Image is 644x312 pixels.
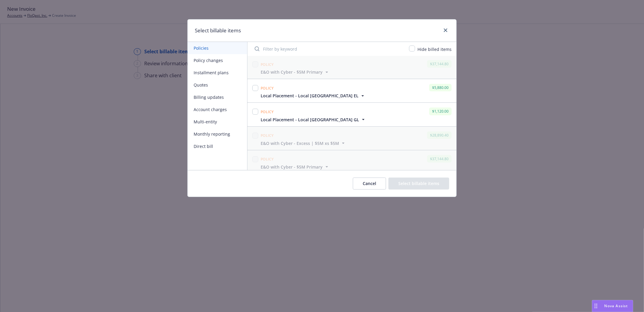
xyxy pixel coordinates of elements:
[195,27,241,34] h1: Select billable items
[261,116,359,123] span: Local Placement - Local [GEOGRAPHIC_DATA] GL
[188,103,247,116] button: Account charges
[261,86,274,91] span: Policy
[247,127,456,150] span: Policy$28,890.40E&O with Cyber - Excess | $5M xs $5M
[188,66,247,79] button: Installment plans
[261,164,323,170] span: E&O with Cyber - $5M Primary
[427,131,452,139] div: $28,890.40
[188,42,247,54] button: Policies
[429,107,452,115] div: $1,120.00
[188,128,247,140] button: Monthly reporting
[442,27,449,34] a: close
[261,93,366,99] button: Local Placement - Local [GEOGRAPHIC_DATA] EL
[353,178,386,190] button: Cancel
[592,300,633,312] button: Nova Assist
[261,69,330,75] button: E&O with Cyber - $5M Primary
[188,54,247,66] button: Policy changes
[261,140,346,146] button: E&O with Cyber - Excess | $5M xs $5M
[188,91,247,103] button: Billing updates
[188,140,247,152] button: Direct bill
[261,93,359,99] span: Local Placement - Local [GEOGRAPHIC_DATA] EL
[261,109,274,114] span: Policy
[261,69,323,75] span: E&O with Cyber - $5M Primary
[429,84,452,91] div: $5,880.00
[261,140,339,146] span: E&O with Cyber - Excess | $5M xs $5M
[417,46,452,52] span: Hide billed items
[592,300,600,312] div: Drag to move
[261,133,274,138] span: Policy
[261,116,366,123] button: Local Placement - Local [GEOGRAPHIC_DATA] GL
[427,155,452,163] div: $37,144.80
[427,60,452,68] div: $37,144.80
[261,157,274,162] span: Policy
[261,62,274,67] span: Policy
[247,55,456,79] span: Policy$37,144.80E&O with Cyber - $5M Primary
[251,43,405,55] input: Filter by keyword
[247,150,456,174] span: Policy$37,144.80E&O with Cyber - $5M Primary
[261,164,330,170] button: E&O with Cyber - $5M Primary
[188,116,247,128] button: Multi-entity
[188,79,247,91] button: Quotes
[604,303,628,308] span: Nova Assist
